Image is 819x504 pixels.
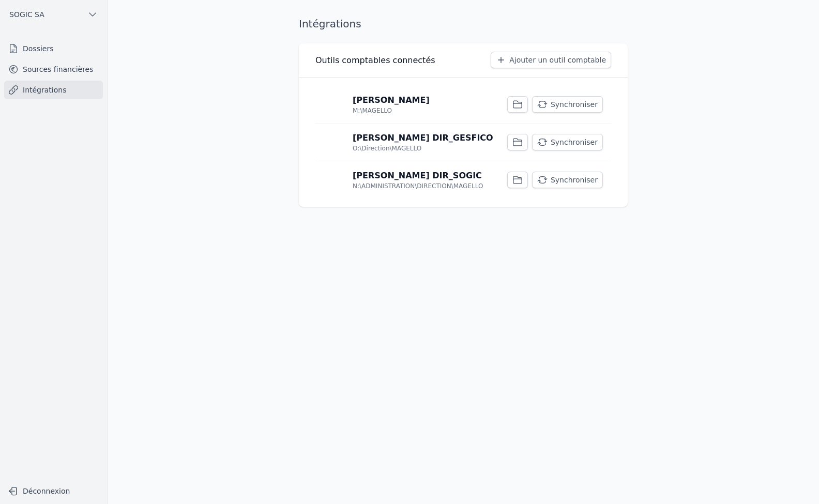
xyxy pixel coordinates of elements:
span: SOGIC SA [9,9,44,20]
button: Déconnexion [4,483,103,499]
p: O:\Direction\MAGELLO [353,144,421,152]
a: Intégrations [4,81,103,99]
button: Ajouter un outil comptable [491,52,611,68]
a: [PERSON_NAME] DIR_SOGIC N:\ADMINISTRATION\DIRECTION\MAGELLO Synchroniser [315,161,611,198]
button: Synchroniser [532,172,603,188]
h3: Outils comptables connectés [315,54,435,67]
p: N:\ADMINISTRATION\DIRECTION\MAGELLO [353,182,483,190]
a: [PERSON_NAME] M:\MAGELLO Synchroniser [315,86,611,123]
a: Sources financières [4,60,103,79]
a: [PERSON_NAME] DIR_GESFICO O:\Direction\MAGELLO Synchroniser [315,124,611,161]
a: Dossiers [4,39,103,58]
button: Synchroniser [532,96,603,113]
p: [PERSON_NAME] DIR_GESFICO [353,132,493,144]
p: [PERSON_NAME] [353,94,430,106]
button: Synchroniser [532,134,603,150]
p: M:\MAGELLO [353,106,392,115]
button: SOGIC SA [4,6,103,23]
p: [PERSON_NAME] DIR_SOGIC [353,170,482,182]
h1: Intégrations [299,17,361,31]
